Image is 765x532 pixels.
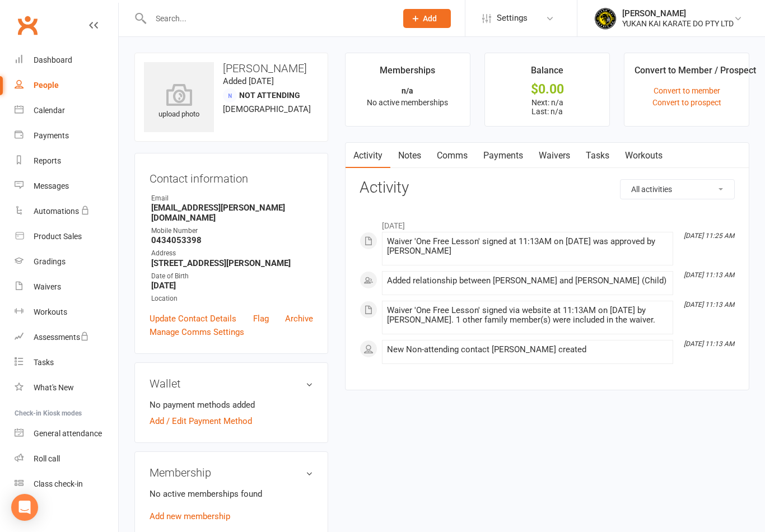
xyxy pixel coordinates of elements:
[423,14,437,23] span: Add
[150,312,236,325] a: Update Contact Details
[387,345,668,354] div: New Non-attending contact [PERSON_NAME] created
[15,325,118,350] a: Assessments
[34,81,59,90] div: People
[403,9,451,28] button: Add
[684,271,734,279] i: [DATE] 11:13 AM
[652,98,721,107] a: Convert to prospect
[34,429,102,438] div: General attendance
[402,86,413,95] strong: n/a
[151,203,313,223] strong: [EMAIL_ADDRESS][PERSON_NAME][DOMAIN_NAME]
[15,350,118,375] a: Tasks
[150,398,313,412] li: No payment methods added
[15,224,118,249] a: Product Sales
[15,274,118,300] a: Waivers
[684,340,734,348] i: [DATE] 11:13 AM
[34,307,67,316] div: Workouts
[387,276,668,286] div: Added relationship between [PERSON_NAME] and [PERSON_NAME] (Child)
[15,472,118,497] a: Class kiosk mode
[11,494,38,521] div: Open Intercom Messenger
[360,179,735,197] h3: Activity
[495,83,599,95] div: $0.00
[387,306,668,325] div: Waiver 'One Free Lesson' signed via website at 11:13AM on [DATE] by [PERSON_NAME]. 1 other family...
[617,143,670,169] a: Workouts
[360,214,735,232] li: [DATE]
[151,226,313,236] div: Mobile Number
[429,143,475,169] a: Comms
[475,143,531,169] a: Payments
[151,248,313,259] div: Address
[15,249,118,274] a: Gradings
[34,131,69,140] div: Payments
[497,6,528,31] span: Settings
[34,106,65,115] div: Calendar
[15,446,118,472] a: Roll call
[15,300,118,325] a: Workouts
[144,62,319,74] h3: [PERSON_NAME]
[684,301,734,309] i: [DATE] 11:13 AM
[594,7,617,30] img: thumb_image1747832703.png
[34,282,61,291] div: Waivers
[390,143,429,169] a: Notes
[151,281,313,291] strong: [DATE]
[223,104,311,114] span: [DEMOGRAPHIC_DATA]
[635,63,756,83] div: Convert to Member / Prospect
[13,11,41,39] a: Clubworx
[239,91,300,100] span: Not Attending
[150,325,244,339] a: Manage Comms Settings
[34,383,74,392] div: What's New
[34,454,60,463] div: Roll call
[151,258,313,268] strong: [STREET_ADDRESS][PERSON_NAME]
[622,8,734,18] div: [PERSON_NAME]
[15,48,118,73] a: Dashboard
[285,312,313,325] a: Archive
[34,181,69,190] div: Messages
[150,487,313,501] p: No active memberships found
[34,207,79,216] div: Automations
[654,86,720,95] a: Convert to member
[253,312,269,325] a: Flag
[34,358,54,367] div: Tasks
[150,377,313,390] h3: Wallet
[578,143,617,169] a: Tasks
[151,293,313,304] div: Location
[34,479,83,488] div: Class check-in
[15,174,118,199] a: Messages
[15,148,118,174] a: Reports
[144,83,214,120] div: upload photo
[15,375,118,400] a: What's New
[380,63,435,83] div: Memberships
[15,123,118,148] a: Payments
[531,63,563,83] div: Balance
[367,98,448,107] span: No active memberships
[34,257,66,266] div: Gradings
[15,73,118,98] a: People
[34,232,82,241] div: Product Sales
[34,333,89,342] div: Assessments
[150,414,252,428] a: Add / Edit Payment Method
[15,421,118,446] a: General attendance kiosk mode
[150,168,313,185] h3: Contact information
[150,511,230,521] a: Add new membership
[15,98,118,123] a: Calendar
[387,237,668,256] div: Waiver 'One Free Lesson' signed at 11:13AM on [DATE] was approved by [PERSON_NAME]
[223,76,274,86] time: Added [DATE]
[34,55,72,64] div: Dashboard
[622,18,734,29] div: YUKAN KAI KARATE DO PTY LTD
[15,199,118,224] a: Automations
[34,156,61,165] div: Reports
[346,143,390,169] a: Activity
[684,232,734,240] i: [DATE] 11:25 AM
[151,271,313,282] div: Date of Birth
[150,466,313,479] h3: Membership
[147,11,389,26] input: Search...
[531,143,578,169] a: Waivers
[495,98,599,116] p: Next: n/a Last: n/a
[151,193,313,204] div: Email
[151,235,313,245] strong: 0434053398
